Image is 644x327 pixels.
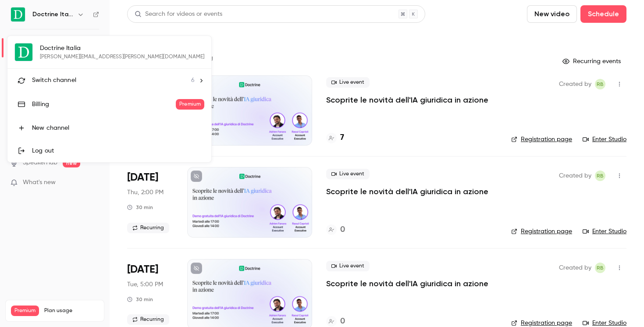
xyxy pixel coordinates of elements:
[32,124,204,132] div: New channel
[176,99,204,110] span: Premium
[32,100,176,109] div: Billing
[32,76,76,85] span: Switch channel
[32,146,204,155] div: Log out
[191,76,195,85] span: 6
